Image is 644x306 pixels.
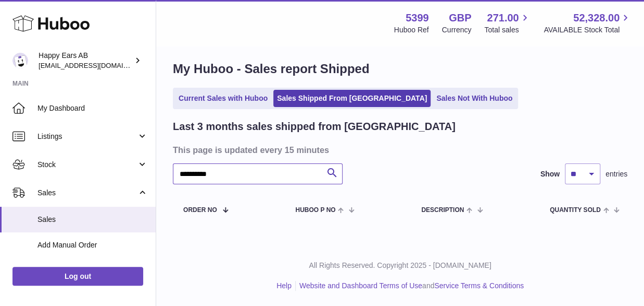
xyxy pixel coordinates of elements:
h1: My Huboo - Sales report Shipped [173,61,627,77]
strong: 5399 [406,11,429,25]
span: My Dashboard [37,103,148,113]
label: Show [540,169,560,179]
span: Stock [37,160,137,170]
a: Website and Dashboard Terms of Use [299,281,422,290]
img: 3pl@happyearsearplugs.com [12,53,28,68]
span: Sales [37,215,148,225]
span: Order No [183,207,217,214]
span: entries [605,169,627,179]
div: Happy Ears AB [39,51,132,70]
h2: Last 3 months sales shipped from [GEOGRAPHIC_DATA] [173,120,456,134]
a: Sales Not With Huboo [433,90,516,107]
span: Description [421,207,464,214]
strong: GBP [449,11,471,25]
h3: This page is updated every 15 minutes [173,144,625,156]
a: 52,328.00 AVAILABLE Stock Total [544,11,632,35]
span: 52,328.00 [573,11,620,25]
span: [EMAIL_ADDRESS][DOMAIN_NAME] [39,61,153,69]
span: Add Manual Order [37,240,148,250]
a: Service Terms & Conditions [434,281,524,290]
span: Total sales [484,25,531,35]
span: AVAILABLE Stock Total [544,25,632,35]
a: Log out [12,267,143,286]
span: Huboo P no [295,207,335,214]
a: Help [276,281,292,290]
span: Sales [37,188,137,198]
span: Listings [37,132,137,142]
p: All Rights Reserved. Copyright 2025 - [DOMAIN_NAME] [165,261,636,270]
span: Quantity Sold [550,207,601,214]
a: Sales Shipped From [GEOGRAPHIC_DATA] [273,90,431,107]
a: Current Sales with Huboo [175,90,271,107]
div: Currency [442,25,472,35]
span: 271.00 [487,11,519,25]
a: 271.00 Total sales [484,11,531,35]
li: and [296,281,524,291]
div: Huboo Ref [394,25,429,35]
